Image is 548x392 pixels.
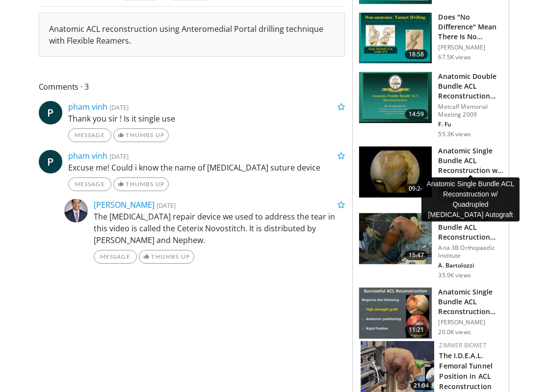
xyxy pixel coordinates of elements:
[405,250,428,260] span: 15:47
[405,49,428,59] span: 18:58
[359,12,503,64] a: 18:58 Does "No Difference" Mean There Is No Difference? [PERSON_NAME] 67.5K views
[39,101,62,124] a: P
[438,44,503,51] p: [PERSON_NAME]
[49,23,335,47] div: Anatomic ACL reconstruction using Anteromedial Portal drilling technique with Flexible Reamers.
[68,162,345,173] p: Excuse me! Could i know the name of [MEDICAL_DATA] suture device
[359,287,503,339] a: 11:21 Anatomic Single Bundle ACL Reconstruction using an Anteromedial Port… [PERSON_NAME] 20.0K v...
[39,150,62,173] a: P
[68,113,345,124] p: Thank you sir ! Is it single use
[64,199,88,222] img: Avatar
[359,213,503,279] a: 15:47 Anatomic Single Bundle ACL Reconstruction with BTB Autograft through… Aria 3B Orthopaedic I...
[438,328,470,336] p: 20.0K views
[438,244,503,260] p: Aria 3B Orthopaedic Institute
[359,72,503,138] a: 14:59 Anatomic Double Bundle ACL Reconstruction Concept Metcalf Memorial Meeting 2009 F. Fu 55.3K...
[438,262,503,269] p: A. Bartolozzi
[359,72,432,123] img: 651081_3.png.150x105_q85_crop-smart_upscale.jpg
[438,271,470,279] p: 35.9K views
[438,53,470,61] p: 67.5K views
[438,121,503,128] p: F. Fu
[359,146,503,205] a: 09:24 Anatomic Single Bundle ACL Reconstruction w/ Quadrupled [MEDICAL_DATA] Au… [PERSON_NAME] [P...
[113,177,169,191] a: Thumbs Up
[94,199,155,210] a: [PERSON_NAME]
[438,12,503,42] h3: Does "No Difference" Mean There Is No Difference?
[438,130,470,138] p: 55.3K views
[68,128,111,142] a: Message
[359,147,432,197] img: 242096_0001_1.png.150x105_q85_crop-smart_upscale.jpg
[39,80,345,93] span: Comments 3
[359,13,432,64] img: Fu_No_Difference_1.png.150x105_q85_crop-smart_upscale.jpg
[438,287,503,317] h3: Anatomic Single Bundle ACL Reconstruction using an Anteromedial Port…
[438,72,503,101] h3: Anatomic Double Bundle ACL Reconstruction Concept
[438,213,503,242] h3: Anatomic Single Bundle ACL Reconstruction with BTB Autograft through…
[94,250,137,264] a: Message
[421,177,520,221] div: Anatomic Single Bundle ACL Reconstruction w/ Quadrupled [MEDICAL_DATA] Autograft
[405,109,428,119] span: 14:59
[68,177,111,191] a: Message
[405,325,428,335] span: 11:21
[438,318,503,326] p: [PERSON_NAME]
[359,288,432,339] img: 38477_0000_3.png.150x105_q85_crop-smart_upscale.jpg
[439,341,486,349] a: Zimmer Biomet
[438,146,503,175] h3: Anatomic Single Bundle ACL Reconstruction w/ Quadrupled [MEDICAL_DATA] Au…
[94,211,345,246] p: The [MEDICAL_DATA] repair device we used to address the tear in this video is called the Ceterix ...
[139,250,194,264] a: Thumbs Up
[109,103,129,112] small: [DATE]
[113,128,169,142] a: Thumbs Up
[68,150,107,161] a: pham vinh
[359,213,432,264] img: bart_1.png.150x105_q85_crop-smart_upscale.jpg
[405,184,428,194] span: 09:24
[411,381,432,390] span: 21:04
[68,101,107,112] a: pham vinh
[157,201,176,210] small: [DATE]
[438,103,503,119] p: Metcalf Memorial Meeting 2009
[109,152,129,161] small: [DATE]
